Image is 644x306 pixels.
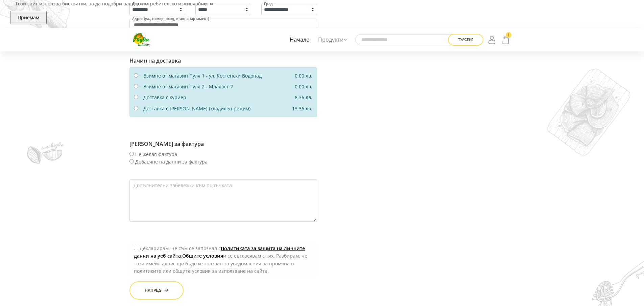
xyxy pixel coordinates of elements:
img: demo [27,142,64,164]
label: Декларирам, че съм се запознал с , и се съгласявам с тях. Разбирам, че този имейл адрес ще бъде и... [134,245,307,274]
div: 0,00 лв. [290,72,317,80]
div: Взимне от магазин Пуля 2 - Младост 2 [143,83,290,90]
button: Напред [129,281,184,300]
a: Начало [288,32,311,48]
button: Търсене [448,34,483,46]
input: Доставка с [PERSON_NAME] (хладилен режим) 13,36 лв. [134,106,138,110]
h6: [PERSON_NAME] за фактура [129,141,317,147]
span: Добавяне на данни за фактура [135,158,208,165]
div: 0,00 лв. [290,83,317,90]
div: 8,36 лв. [290,94,317,101]
input: Не желая фактура [129,152,134,156]
span: 1 [506,32,511,38]
span: Не желая фактура [135,151,177,157]
input: Взимне от магазин Пуля 1 - ул. Костенски Водопад 0,00 лв. [134,73,138,78]
img: demo [547,69,630,156]
input: Доставка с куриер 8,36 лв. [134,95,138,99]
h6: Начин на доставка [129,58,317,64]
label: Допълнителни забележки към поръчката [133,183,232,188]
input: Взимне от магазин Пуля 2 - Младост 2 0,00 лв. [134,84,138,88]
div: 13,36 лв. [287,105,317,112]
a: Продукти [316,32,349,48]
input: Търсене в сайта [355,34,457,45]
div: Доставка с [PERSON_NAME] (хладилен режим) [143,105,287,112]
button: Приемам [10,11,47,24]
input: Добавяне на данни за фактура [129,159,134,163]
a: 1 [500,33,511,46]
a: Общите условия [182,253,223,259]
div: Взимне от магазин Пуля 1 - ул. Костенски Водопад [143,72,290,80]
a: Login [487,33,498,46]
div: Доставка с куриер [143,94,290,101]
